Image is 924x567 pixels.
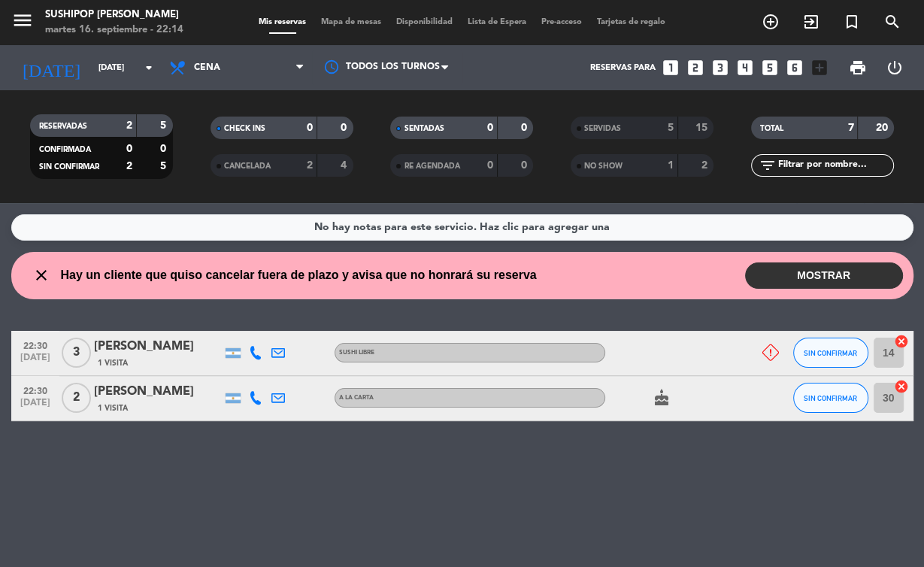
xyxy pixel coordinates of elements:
[695,123,710,133] strong: 15
[39,123,87,130] span: RESERVADAS
[224,162,271,170] span: CANCELADA
[804,349,857,357] span: SIN CONFIRMAR
[584,125,621,132] span: SERVIDAS
[39,163,99,171] span: SIN CONFIRMAR
[876,45,913,90] div: LOG OUT
[17,398,54,415] span: [DATE]
[45,23,183,38] div: martes 16. septiembre - 22:14
[339,350,374,356] span: SUSHI LIBRE
[849,59,867,77] span: print
[98,402,128,414] span: 1 Visita
[32,266,50,284] i: close
[668,160,674,171] strong: 1
[460,18,534,26] span: Lista de Espera
[894,334,909,349] i: cancel
[314,18,389,26] span: Mapa de mesas
[762,13,780,31] i: add_circle_outline
[11,51,91,84] i: [DATE]
[194,62,220,73] span: Cena
[793,338,868,368] button: SIN CONFIRMAR
[590,63,656,73] span: Reservas para
[760,58,780,77] i: looks_5
[701,160,710,171] strong: 2
[843,13,861,31] i: turned_in_not
[17,353,54,370] span: [DATE]
[584,162,623,170] span: NO SHOW
[521,160,530,171] strong: 0
[804,394,857,402] span: SIN CONFIRMAR
[62,338,91,368] span: 3
[98,357,128,369] span: 1 Visita
[760,125,783,132] span: TOTAL
[11,9,34,37] button: menu
[307,160,313,171] strong: 2
[126,144,132,154] strong: 0
[11,9,34,32] i: menu
[341,160,350,171] strong: 4
[404,162,459,170] span: RE AGENDADA
[661,58,680,77] i: looks_one
[307,123,313,133] strong: 0
[886,59,904,77] i: power_settings_new
[404,125,444,132] span: SENTADAS
[668,123,674,133] strong: 5
[17,381,54,399] span: 22:30
[735,58,755,77] i: looks_4
[62,383,91,413] span: 2
[251,18,314,26] span: Mis reservas
[847,123,853,133] strong: 7
[589,18,673,26] span: Tarjetas de regalo
[314,219,610,236] div: No hay notas para este servicio. Haz clic para agregar una
[140,59,158,77] i: arrow_drop_down
[39,146,91,153] span: CONFIRMADA
[224,125,265,132] span: CHECK INS
[802,13,820,31] i: exit_to_app
[389,18,460,26] span: Disponibilidad
[160,120,169,131] strong: 5
[45,8,183,23] div: Sushipop [PERSON_NAME]
[686,58,705,77] i: looks_two
[793,383,868,413] button: SIN CONFIRMAR
[894,379,909,394] i: cancel
[339,395,374,401] span: A LA CARTA
[160,161,169,171] strong: 5
[810,58,829,77] i: add_box
[883,13,901,31] i: search
[710,58,730,77] i: looks_3
[126,161,132,171] strong: 2
[521,123,530,133] strong: 0
[777,157,893,174] input: Filtrar por nombre...
[126,120,132,131] strong: 2
[876,123,891,133] strong: 20
[759,156,777,174] i: filter_list
[17,336,54,353] span: 22:30
[94,337,222,356] div: [PERSON_NAME]
[487,123,493,133] strong: 0
[653,389,671,407] i: cake
[487,160,493,171] strong: 0
[341,123,350,133] strong: 0
[785,58,804,77] i: looks_6
[745,262,903,289] button: MOSTRAR
[534,18,589,26] span: Pre-acceso
[160,144,169,154] strong: 0
[61,265,537,285] span: Hay un cliente que quiso cancelar fuera de plazo y avisa que no honrará su reserva
[94,382,222,402] div: [PERSON_NAME]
